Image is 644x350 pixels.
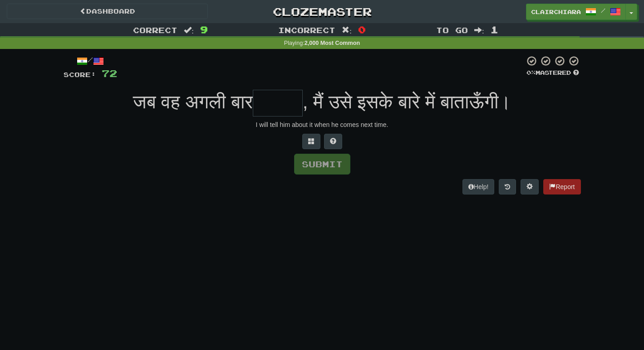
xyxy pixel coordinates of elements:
[358,24,366,35] span: 0
[462,179,495,194] button: Help!
[303,91,511,112] span: , मैं उसे इसके बारे में बाताऊँगी।
[324,134,342,149] button: Single letter hint - you only get 1 per sentence and score half the points! alt+h
[133,25,177,34] span: Correct
[531,8,581,16] span: clairchiara
[102,68,117,79] span: 72
[200,24,208,35] span: 9
[64,120,581,129] div: I will tell him about it when he comes next time.
[294,154,350,175] button: Submit
[342,26,352,34] span: :
[7,4,208,19] a: Dashboard
[221,4,423,19] a: Clozemaster
[133,91,253,112] span: जब वह अगली बार
[305,40,360,46] strong: 2,000 Most Common
[64,55,117,67] div: /
[184,26,194,34] span: :
[64,71,96,78] span: Score:
[526,4,626,20] a: clairchiara /
[525,69,581,77] div: Mastered
[601,7,605,14] span: /
[436,25,468,34] span: To go
[526,69,536,76] span: 0 %
[543,179,580,194] button: Report
[302,134,320,149] button: Switch sentence to multiple choice alt+p
[491,24,498,35] span: 1
[499,179,516,194] button: Round history (alt+y)
[474,26,484,34] span: :
[278,25,335,34] span: Incorrect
